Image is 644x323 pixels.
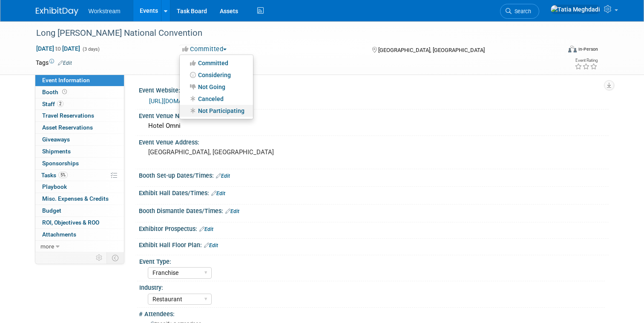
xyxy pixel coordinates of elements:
div: Industry: [139,281,605,292]
a: Budget [35,205,124,216]
a: Committed [180,57,253,69]
div: In-Person [578,46,598,52]
div: Exhibitor Prospectus: [139,222,609,234]
a: Edit [211,190,225,196]
span: 2 [57,101,63,107]
span: Staff [42,101,63,107]
span: Playbook [42,183,67,190]
span: to [54,45,62,52]
span: Attachments [42,231,76,238]
div: Event Website: [139,84,609,95]
span: Travel Reservations [42,112,94,119]
div: Booth Dismantle Dates/Times: [139,205,609,216]
a: Tasks5% [35,170,124,181]
a: Edit [225,208,239,214]
img: ExhibitDay [36,7,78,16]
a: Attachments [35,229,124,240]
a: Event Information [35,75,124,86]
div: Event Type: [139,255,605,266]
span: Misc. Expenses & Credits [42,195,109,202]
div: Event Rating [575,58,598,63]
a: Not Participating [180,105,253,117]
td: Tags [36,58,72,67]
span: Workstream [89,8,121,14]
a: Considering [180,69,253,81]
span: more [40,243,54,250]
a: Search [500,4,539,19]
div: Booth Set-up Dates/Times: [139,169,609,180]
a: Staff2 [35,98,124,110]
img: Format-Inperson.png [568,46,577,52]
a: [URL][DOMAIN_NAME] [149,98,209,104]
a: Booth [35,87,124,98]
a: Not Going [180,81,253,93]
div: Exhibit Hall Dates/Times: [139,187,609,198]
a: Edit [216,173,230,179]
div: Event Venue Name: [139,110,609,120]
a: ROI, Objectives & ROO [35,217,124,228]
a: Playbook [35,181,124,193]
span: (3 days) [82,46,100,52]
span: [DATE] [DATE] [36,45,80,52]
a: Shipments [35,146,124,157]
pre: [GEOGRAPHIC_DATA], [GEOGRAPHIC_DATA] [148,148,325,156]
span: Shipments [42,148,71,155]
span: [GEOGRAPHIC_DATA], [GEOGRAPHIC_DATA] [378,47,485,53]
a: Canceled [180,93,253,105]
span: Budget [42,207,61,214]
a: Asset Reservations [35,122,124,133]
a: Edit [199,226,213,232]
span: 5% [58,172,68,178]
span: Search [512,8,531,14]
button: Committed [179,45,230,54]
td: Toggle Event Tabs [106,252,124,263]
div: # Attendees: [139,308,609,318]
span: Tasks [41,172,68,179]
img: Tatia Meghdadi [550,5,601,14]
a: Misc. Expenses & Credits [35,193,124,205]
span: Giveaways [42,136,70,143]
a: more [35,241,124,252]
a: Edit [204,242,218,248]
a: Giveaways [35,134,124,145]
div: Event Venue Address: [139,136,609,147]
div: Hotel Omni [145,119,602,133]
span: Booth not reserved yet [60,89,69,95]
span: Booth [42,89,69,95]
a: Travel Reservations [35,110,124,121]
div: Event Format [515,44,598,57]
div: Exhibit Hall Floor Plan: [139,239,609,250]
span: Sponsorships [42,160,79,167]
div: Long [PERSON_NAME] National Convention [33,26,550,41]
td: Personalize Event Tab Strip [92,252,107,263]
span: Asset Reservations [42,124,93,131]
a: Sponsorships [35,158,124,169]
span: Event Information [42,77,90,84]
a: Edit [58,60,72,66]
span: ROI, Objectives & ROO [42,219,99,226]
